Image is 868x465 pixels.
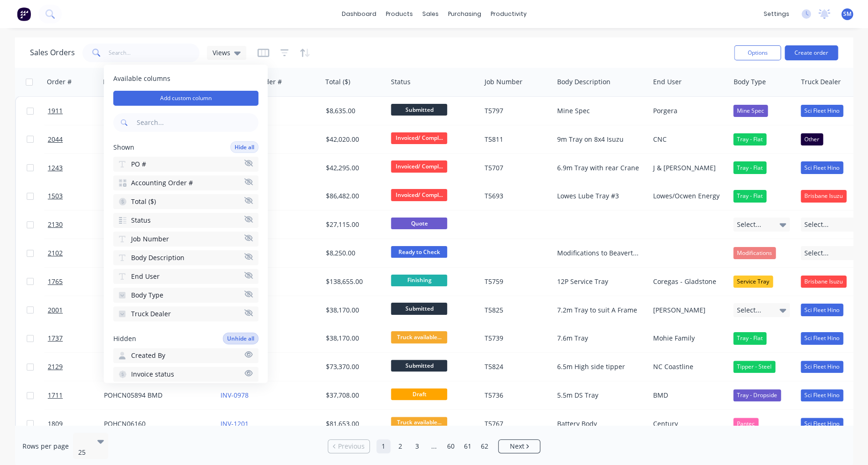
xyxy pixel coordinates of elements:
[785,45,838,60] button: Create order
[557,277,641,286] div: 12P Service Tray
[557,191,641,201] div: Lowes Lube Tray #3
[801,276,846,288] div: Brisbane Isuzu
[801,418,843,430] div: Sci Fleet Hino
[801,190,846,202] div: Brisbane Isuzu
[461,439,475,453] a: Page 61
[485,334,546,343] div: T5739
[557,362,641,371] div: 6.5m High side tipper
[48,220,63,229] span: 2130
[843,10,852,18] span: SM
[48,353,104,381] a: 2129
[104,419,208,429] div: POHCN06160
[801,361,843,373] div: Sci Fleet Hino
[221,419,249,428] a: INV-1201
[653,77,682,87] div: End User
[326,391,381,400] div: $37,708.00
[223,333,258,344] button: Unhide all
[485,419,546,429] div: T5767
[221,391,249,400] a: INV-0978
[801,389,843,401] div: Sci Fleet Hino
[113,157,258,172] button: PO #
[131,351,165,360] span: Created By
[135,113,258,132] input: Search...
[131,160,146,169] span: PO #
[801,332,843,344] div: Sci Fleet Hino
[485,305,546,315] div: T5825
[326,220,381,229] div: $27,115.00
[47,77,72,87] div: Order #
[734,77,766,87] div: Body Type
[443,7,486,21] div: purchasing
[30,48,75,57] h1: Sales Orders
[113,175,258,190] button: Accounting Order #
[427,439,441,453] a: Jump forward
[48,410,104,438] a: 1809
[653,419,722,429] div: Century
[48,135,63,144] span: 2044
[391,77,411,87] div: Status
[478,439,492,453] a: Page 62
[801,105,843,117] div: Sci Fleet Hino
[557,163,641,173] div: 6.9m Tray with rear Crane
[485,191,546,201] div: T5693
[733,133,766,145] div: Tray - Flat
[393,439,407,453] a: Page 2
[509,442,524,451] span: Next
[486,7,531,21] div: productivity
[113,306,258,321] button: Truck Dealer
[557,391,641,400] div: 5.5m DS Tray
[324,439,544,453] ul: Pagination
[801,304,843,316] div: Sci Fleet Hino
[801,77,841,87] div: Truck Dealer
[48,334,63,343] span: 1737
[230,141,258,153] button: Hide all
[131,234,169,244] span: Job Number
[499,442,540,451] a: Next page
[78,448,89,457] div: 25
[391,331,447,343] span: Truck available...
[48,106,63,116] span: 1911
[733,389,781,401] div: Tray - Dropside
[48,296,104,324] a: 2001
[22,442,69,451] span: Rows per page
[48,239,104,267] a: 2102
[48,419,63,429] span: 1809
[418,7,443,21] div: sales
[326,305,381,315] div: $38,170.00
[733,161,766,174] div: Tray - Flat
[391,218,447,229] span: Quote
[131,253,184,262] span: Body Description
[391,189,447,201] span: Invoiced/ Compl...
[328,442,369,451] a: Previous page
[733,247,776,259] div: Modifications
[48,305,63,315] span: 2001
[733,418,758,430] div: Pantec
[113,91,258,106] button: Add custom column
[653,163,722,173] div: J & [PERSON_NAME]
[338,442,365,451] span: Previous
[557,77,611,87] div: Body Description
[48,182,104,210] a: 1503
[48,211,104,239] a: 2130
[113,334,136,343] span: Hidden
[391,104,447,116] span: Submitted
[391,246,447,258] span: Ready to Check
[48,125,104,153] a: 2044
[801,133,823,145] div: Other
[557,135,641,144] div: 9m Tray on 8x4 Isuzu
[653,334,722,343] div: Mohie Family
[104,391,208,400] div: POHCN05894 BMD
[48,163,63,173] span: 1243
[444,439,458,453] a: Page 60
[485,163,546,173] div: T5707
[113,74,258,83] span: Available columns
[733,332,766,344] div: Tray - Flat
[733,190,766,202] div: Tray - Flat
[410,439,424,453] a: Page 3
[113,288,258,303] button: Body Type
[131,309,171,319] span: Truck Dealer
[653,106,722,116] div: Porgera
[48,97,104,125] a: 1911
[391,417,447,429] span: Truck available...
[48,248,63,258] span: 2102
